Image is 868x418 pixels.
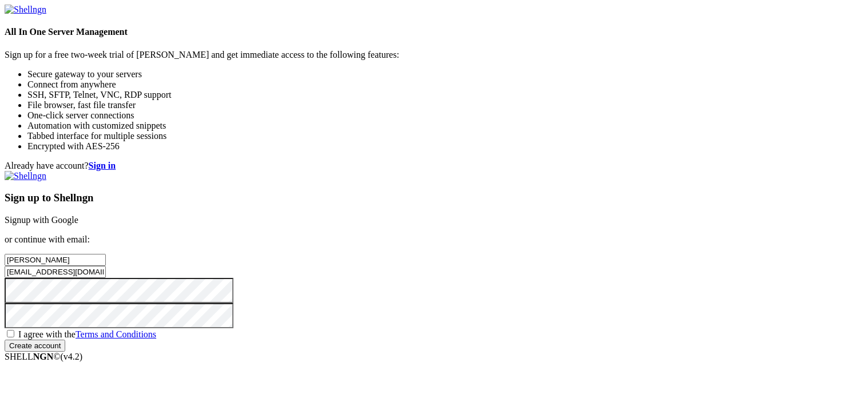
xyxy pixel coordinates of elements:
p: or continue with email: [5,234,863,245]
li: SSH, SFTP, Telnet, VNC, RDP support [27,90,863,100]
a: Terms and Conditions [76,329,156,339]
span: SHELL © [5,352,82,361]
p: Sign up for a free two-week trial of [PERSON_NAME] and get immediate access to the following feat... [5,50,863,60]
input: I agree with theTerms and Conditions [7,330,14,337]
span: 4.2.0 [61,352,83,361]
img: Shellngn [5,5,46,15]
li: Secure gateway to your servers [27,69,863,79]
li: One-click server connections [27,110,863,121]
h3: Sign up to Shellngn [5,192,863,204]
input: Email address [5,266,106,278]
li: Encrypted with AES-256 [27,141,863,152]
li: Automation with customized snippets [27,121,863,131]
input: Create account [5,340,65,352]
a: Signup with Google [5,215,78,225]
li: Connect from anywhere [27,79,863,90]
h4: All In One Server Management [5,27,863,37]
li: File browser, fast file transfer [27,100,863,110]
span: I agree with the [18,329,156,339]
a: Sign in [89,161,116,170]
b: NGN [33,352,54,361]
input: Full name [5,254,106,266]
li: Tabbed interface for multiple sessions [27,131,863,141]
img: Shellngn [5,171,46,181]
div: Already have account? [5,161,863,171]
